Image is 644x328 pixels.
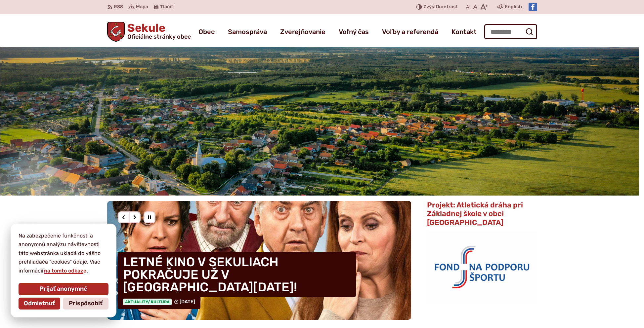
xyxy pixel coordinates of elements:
span: Mapa [136,3,148,11]
a: Zverejňovanie [280,22,325,41]
span: / Kultúra [148,300,170,304]
span: kontrast [423,4,458,10]
a: na tomto odkaze [43,268,87,274]
a: English [503,3,523,11]
img: Prejsť na Facebook stránku [529,3,537,11]
span: Projekt: Atletická dráha pri Základnej škole v obci [GEOGRAPHIC_DATA] [427,200,523,227]
span: Zvýšiť [423,4,438,10]
div: Pozastaviť pohyb slajdera [144,211,155,223]
span: Prijať anonymné [40,285,87,293]
h1: Sekule [125,22,191,40]
a: Obec [198,22,215,41]
span: RSS [114,3,123,11]
span: Prispôsobiť [69,300,103,307]
span: Odmietnuť [24,300,55,307]
span: Aktuality [123,299,172,305]
a: Logo Sekule, prejsť na domovskú stránku. [107,22,191,42]
span: Oficiálne stránky obce [127,34,191,40]
span: [DATE] [180,299,195,305]
a: LETNÉ KINO V SEKULIACH POKRAČUJE UŽ V [GEOGRAPHIC_DATA][DATE]! Aktuality/ Kultúra [DATE] [107,201,411,320]
button: Prijať anonymné [19,283,108,295]
img: logo_fnps.png [427,231,537,302]
h4: LETNÉ KINO V SEKULIACH POKRAČUJE UŽ V [GEOGRAPHIC_DATA][DATE]! [118,252,356,297]
p: Na zabezpečenie funkčnosti a anonymnú analýzu návštevnosti táto webstránka ukladá do vášho prehli... [19,232,108,275]
img: Prejsť na domovskú stránku [107,22,125,42]
a: Kontakt [451,22,477,41]
div: Predošlý slajd [118,211,130,223]
a: Samospráva [228,22,267,41]
button: Odmietnuť [19,298,60,310]
div: Nasledujúci slajd [129,211,141,223]
div: 2 / 8 [107,201,411,320]
button: Prispôsobiť [63,298,108,310]
span: Tlačiť [160,4,173,10]
a: Voľby a referendá [382,22,438,41]
a: Voľný čas [339,22,369,41]
span: English [505,3,522,11]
